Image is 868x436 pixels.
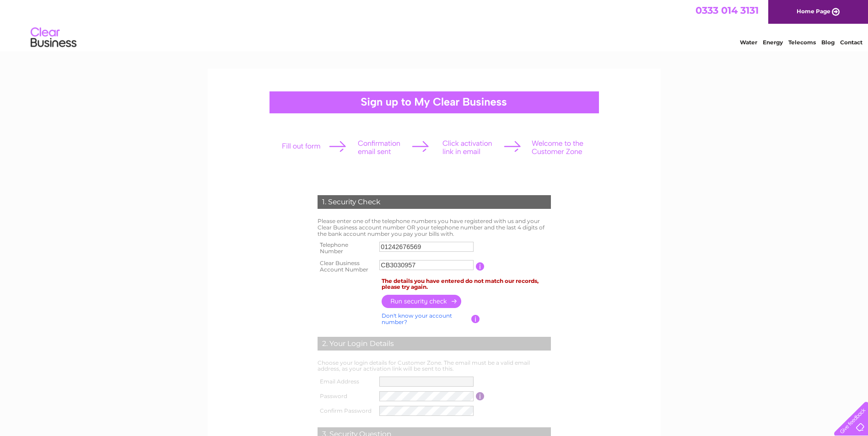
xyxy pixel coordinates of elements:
[315,374,377,389] th: Email Address
[476,392,485,400] input: Information
[471,315,480,323] input: Information
[740,39,757,46] a: Water
[218,5,651,44] div: Clear Business is a trading name of Verastar Limited (registered in [GEOGRAPHIC_DATA] No. 3667643...
[315,389,377,404] th: Password
[315,404,377,418] th: Confirm Password
[379,276,553,293] td: The details you have entered do not match our records, please try again.
[315,357,553,375] td: Choose your login details for Customer Zone. The email must be a valid email address, as your act...
[318,195,551,209] div: 1. Security Check
[821,39,835,46] a: Blog
[840,39,863,46] a: Contact
[315,216,553,239] td: Please enter one of the telephone numbers you have registered with us and your Clear Business acc...
[476,262,485,271] input: Information
[30,24,77,52] img: logo.png
[695,5,759,16] a: 0333 014 3131
[315,257,377,276] th: Clear Business Account Number
[763,39,783,46] a: Energy
[318,337,551,351] div: 2. Your Login Details
[315,239,377,257] th: Telephone Number
[382,312,452,325] a: Don't know your account number?
[788,39,816,46] a: Telecoms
